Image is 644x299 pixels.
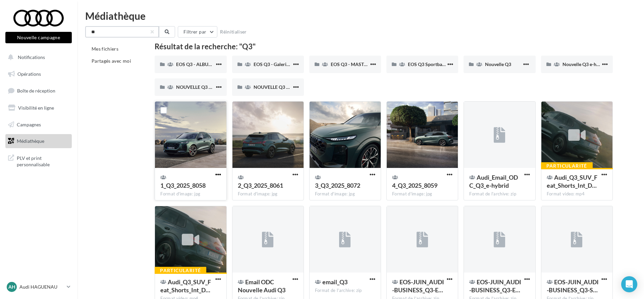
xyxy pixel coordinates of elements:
[217,28,250,36] button: Réinitialiser
[19,284,64,290] p: Audi HAGUENAU
[469,191,530,197] div: Format de l'archive: zip
[322,278,347,286] span: email_Q3
[4,83,73,98] a: Boîte de réception
[238,278,285,294] span: Email ODC Nouvelle Audi Q3
[17,71,41,77] span: Opérations
[469,278,521,294] span: EOS-JUIN_AUDI-BUSINESS_Q3-E-HYBRID_PL-1080x1080
[547,278,599,294] span: EOS-JUIN_AUDI-BUSINESS_Q3-SB-E-HYBRID_CAR-1080x1080
[4,67,73,81] a: Opérations
[4,134,73,148] a: Médiathèque
[85,11,636,21] div: Médiathèque
[254,61,292,67] span: EOS Q3 - Galerie 2
[155,43,613,50] div: Résultat de la recherche: "Q3"
[18,105,54,111] span: Visibilité en ligne
[5,281,72,293] a: AH Audi HAGUENAU
[4,118,73,132] a: Campagnes
[17,121,41,127] span: Campagnes
[562,61,607,67] span: Nouvelle Q3 e-hybrid
[547,174,597,189] span: Audi_Q3_SUV_Feat_Shorts_Int_Design_15s_4x5_EN_clean.mov_1
[155,267,206,274] div: Particularité
[92,58,131,64] span: Partagés avec moi
[331,61,394,67] span: EOS Q3 - MASTER INTERIEUR
[5,32,72,43] button: Nouvelle campagne
[4,50,70,64] button: Notifications
[176,61,230,67] span: EOS Q3 - ALBUM PHOTO
[392,278,444,294] span: EOS-JUIN_AUDI-BUSINESS_Q3-E-HYBRID_CAR-1080x1080
[18,54,45,60] span: Notifications
[469,174,518,189] span: Audi_Email_ODC_Q3_e-hybrid
[547,191,607,197] div: Format video: mp4
[254,84,337,90] span: NOUVELLE Q3 SPORTBACK E-HYBRID
[238,191,298,197] div: Format d'image: jpg
[238,182,283,189] span: 2_Q3_2025_8061
[541,162,593,170] div: Particularité
[315,288,375,294] div: Format de l'archive: zip
[392,191,452,197] div: Format d'image: jpg
[92,46,118,52] span: Mes fichiers
[17,88,55,94] span: Boîte de réception
[8,284,15,290] span: AH
[315,191,375,197] div: Format d'image: jpg
[160,191,221,197] div: Format d'image: jpg
[408,61,478,67] span: EOS Q3 Sportback & SB e-Hybrid
[315,182,360,189] span: 3_Q3_2025_8072
[160,278,211,294] span: Audi_Q3_SUV_Feat_Shorts_Int_Design_15s_9x16_EN_clean.mov_1
[178,26,217,38] button: Filtrer par
[17,154,69,168] span: PLV et print personnalisable
[485,61,511,67] span: Nouvelle Q3
[621,276,637,292] div: Open Intercom Messenger
[4,151,73,171] a: PLV et print personnalisable
[17,138,44,144] span: Médiathèque
[392,182,437,189] span: 4_Q3_2025_8059
[4,101,73,115] a: Visibilité en ligne
[160,182,206,189] span: 1_Q3_2025_8058
[176,84,236,90] span: NOUVELLE Q3 SPORTBACK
